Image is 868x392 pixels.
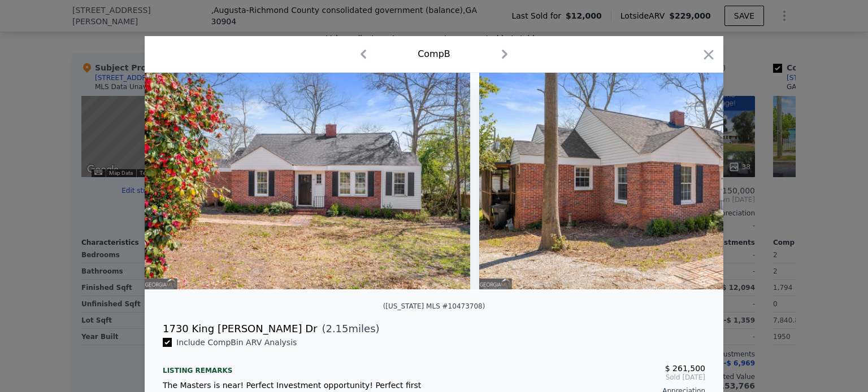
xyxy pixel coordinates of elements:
[163,321,317,337] div: 1730 King [PERSON_NAME] Dr
[383,302,485,310] div: ([US_STATE] MLS #10473708)
[418,47,450,61] div: Comp B
[325,323,348,334] span: 2.15
[163,357,425,375] div: Listing remarks
[172,338,301,347] span: Include Comp B in ARV Analysis
[317,321,379,337] span: ( miles)
[479,73,805,289] img: Property Img
[665,364,705,373] span: $ 261,500
[443,373,705,382] span: Sold [DATE]
[145,73,470,289] img: Property Img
